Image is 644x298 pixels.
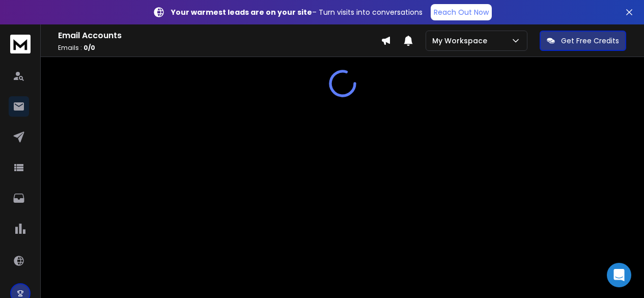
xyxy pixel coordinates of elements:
p: Get Free Credits [561,36,619,46]
a: Reach Out Now [431,4,492,20]
p: Emails : [58,44,381,52]
h1: Email Accounts [58,30,381,42]
button: Get Free Credits [540,31,626,51]
div: Open Intercom Messenger [607,263,631,287]
p: My Workspace [432,36,491,46]
p: – Turn visits into conversations [171,7,423,17]
strong: Your warmest leads are on your site [171,7,312,17]
p: Reach Out Now [434,7,489,17]
span: 0 / 0 [83,43,95,52]
img: logo [10,35,31,53]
